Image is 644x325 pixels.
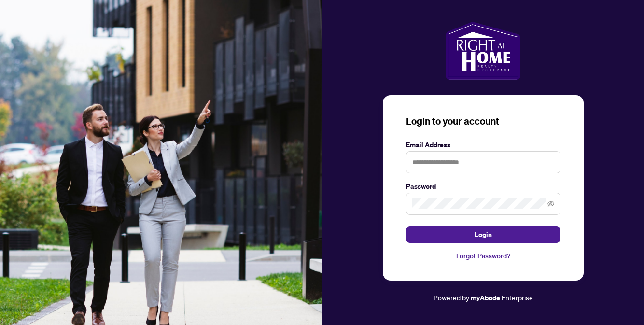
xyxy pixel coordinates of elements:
a: Forgot Password? [406,251,560,261]
span: eye-invisible [547,200,554,207]
h3: Login to your account [406,114,560,128]
button: Login [406,226,560,243]
span: Powered by [434,293,469,302]
a: myAbode [471,293,500,303]
img: ma-logo [446,22,520,80]
label: Email Address [406,140,560,150]
label: Password [406,181,560,192]
span: Login [475,227,492,242]
span: Enterprise [502,293,533,302]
